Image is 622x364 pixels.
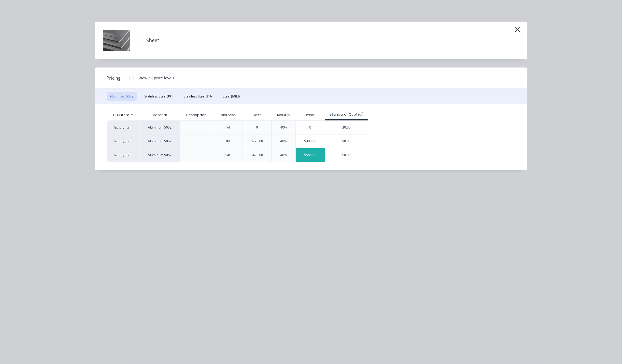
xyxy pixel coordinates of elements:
[325,134,368,148] div: $0.00
[256,125,258,130] div: 0
[280,125,287,130] div: 40%
[225,139,230,144] div: .09
[225,153,230,157] div: 1/8
[141,92,176,101] button: Stainless Steel 304
[225,125,230,130] div: 1/4
[280,153,287,157] div: 40%
[107,134,139,148] div: factory_item
[295,110,325,120] div: Price
[325,148,368,162] div: $0.00
[107,120,139,134] div: factory_item
[325,112,368,117] div: Standard (Quoted)
[107,92,137,101] button: Aluminum 5052
[138,35,167,46] h4: Sheet
[251,139,263,144] div: $220.00
[271,110,295,120] div: Markup
[139,148,180,162] div: Aluminum 5052
[103,27,130,54] img: Sheet
[325,121,368,134] div: $0.00
[139,134,180,148] div: Aluminum 5052
[139,110,180,120] div: Material
[182,108,211,122] div: Description
[107,110,139,120] div: QBO Item #
[220,92,243,101] button: Steel (Mild)
[107,148,139,162] div: factory_item
[242,110,272,120] div: Cost
[139,120,180,134] div: Aluminum 5052
[251,153,263,157] div: $420.00
[296,121,325,134] div: 0
[107,75,121,81] span: Pricing
[296,134,325,148] div: $308.00
[138,75,175,81] div: Show all price levels
[181,92,215,101] button: Stainless Steel 316
[296,148,325,162] div: $588.00
[280,139,287,144] div: 40%
[215,108,240,122] div: Thickness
